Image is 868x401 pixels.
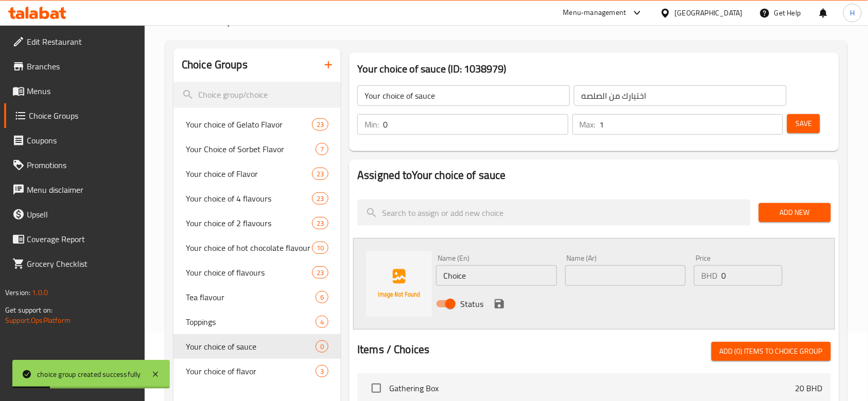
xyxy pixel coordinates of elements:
[4,202,145,227] a: Upsell
[4,251,145,276] a: Grocery Checklist
[173,161,341,186] div: Your choice of Flavor23
[316,143,328,155] div: Choices
[186,291,316,303] span: Tea flavour
[357,342,429,357] h2: Items / Choices
[173,112,341,137] div: Your choice of Gelato Flavor23
[313,169,328,179] span: 23
[27,60,137,72] span: Branches
[27,233,137,245] span: Coverage Report
[186,365,316,377] span: Your choice of flavor
[29,110,137,122] span: Choice Groups
[182,57,248,72] h2: Choice Groups
[173,260,341,285] div: Your choice of flavours23
[186,217,312,229] span: Your choice of 2 flavours
[173,186,341,211] div: Your choice of 4 flavours23
[186,143,316,155] span: Your Choice of Sorbet Flavor
[357,61,831,77] h3: Your choice of sauce (ID: 1038979)
[173,285,341,309] div: Tea flavour6
[565,265,686,286] input: Enter name Ar
[4,177,145,202] a: Menu disclaimer
[173,235,341,260] div: Your choice of hot chocolate flavour10
[720,345,823,358] span: Add (0) items to choice group
[850,7,855,19] span: H
[186,266,312,279] span: Your choice of flavours
[721,265,783,286] input: Please enter price
[313,120,328,130] span: 23
[173,309,341,334] div: Toppings4
[316,293,328,302] span: 6
[492,296,507,312] button: save
[436,265,557,286] input: Enter name En
[4,54,145,79] a: Branches
[27,208,137,221] span: Upsell
[316,365,328,377] div: Choices
[313,194,328,204] span: 23
[186,168,312,180] span: Your choice of Flavor
[563,7,627,19] div: Menu-management
[313,243,328,253] span: 10
[711,342,831,361] button: Add (0) items to choice group
[27,85,137,97] span: Menus
[173,211,341,235] div: Your choice of 2 flavours23
[186,242,312,254] span: Your choice of hot chocolate flavour
[795,117,812,130] span: Save
[186,118,312,131] span: Your choice of Gelato Flavor
[312,266,328,279] div: Choices
[4,29,145,54] a: Edit Restaurant
[675,7,743,19] div: [GEOGRAPHIC_DATA]
[364,118,379,131] p: Min:
[787,114,820,133] button: Save
[312,192,328,205] div: Choices
[316,291,328,303] div: Choices
[312,118,328,131] div: Choices
[27,134,137,147] span: Coupons
[4,227,145,251] a: Coverage Report
[37,369,141,380] div: choice group created successfully
[32,286,48,299] span: 1.0.0
[795,382,823,394] p: 20 BHD
[312,217,328,229] div: Choices
[186,316,316,328] span: Toppings
[316,367,328,376] span: 3
[4,103,145,128] a: Choice Groups
[4,153,145,177] a: Promotions
[316,340,328,353] div: Choices
[173,334,341,359] div: Your choice of sauce0
[27,184,137,196] span: Menu disclaimer
[389,382,795,394] span: Gathering Box
[313,218,328,228] span: 23
[5,314,71,327] a: Support.OpsPlatform
[186,340,316,353] span: Your choice of sauce
[316,342,328,352] span: 0
[312,168,328,180] div: Choices
[173,359,341,384] div: Your choice of flavor3
[173,137,341,161] div: Your Choice of Sorbet Flavor7
[759,203,831,222] button: Add New
[316,316,328,328] div: Choices
[357,199,751,226] input: search
[5,286,30,299] span: Version:
[27,159,137,171] span: Promotions
[4,128,145,153] a: Coupons
[460,298,483,310] span: Status
[173,82,341,108] input: search
[186,192,312,205] span: Your choice of 4 flavours
[357,168,831,183] h2: Assigned to Your choice of sauce
[366,377,387,399] span: Select choice
[27,258,137,270] span: Grocery Checklist
[4,79,145,103] a: Menus
[312,242,328,254] div: Choices
[313,268,328,278] span: 23
[580,118,596,131] p: Max:
[27,35,137,48] span: Edit Restaurant
[701,269,717,282] p: BHD
[316,317,328,327] span: 4
[316,144,328,154] span: 7
[767,206,823,219] span: Add New
[5,303,53,317] span: Get support on:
